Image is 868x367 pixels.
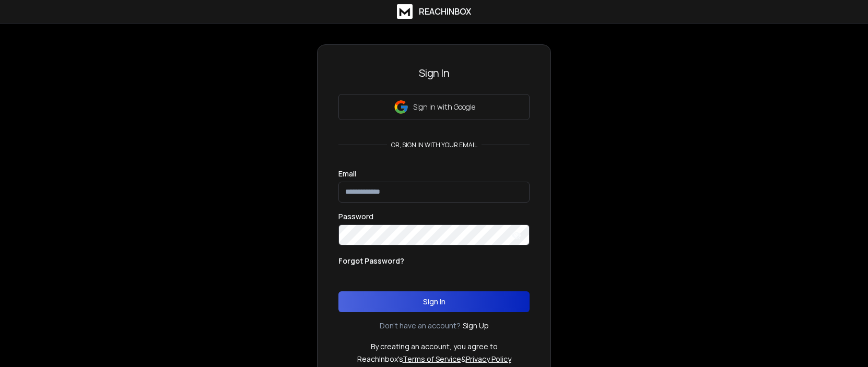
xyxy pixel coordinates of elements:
a: Terms of Service [403,354,461,364]
h3: Sign In [338,66,530,80]
button: Sign In [338,291,530,312]
label: Password [338,213,373,220]
p: or, sign in with your email [387,141,482,149]
a: ReachInbox [397,4,471,19]
p: ReachInbox's & [357,354,511,364]
label: Email [338,170,356,177]
p: Forgot Password? [338,256,404,266]
a: Privacy Policy [466,354,511,364]
a: Sign Up [463,321,489,331]
img: logo [397,4,413,19]
h1: ReachInbox [419,5,471,18]
p: Sign in with Google [413,102,475,112]
p: Don't have an account? [380,321,461,331]
p: By creating an account, you agree to [371,341,498,352]
button: Sign in with Google [338,94,530,120]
